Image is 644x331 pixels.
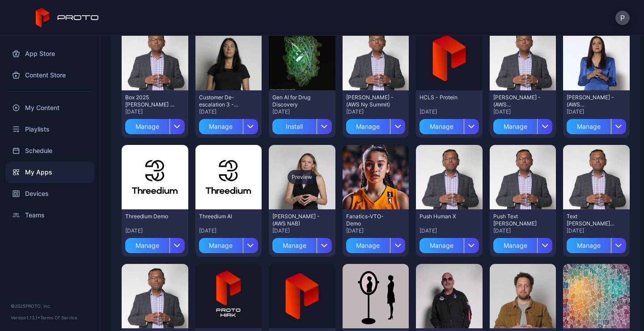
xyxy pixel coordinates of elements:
button: Manage [493,115,553,134]
div: Swami - (AWS Ny Summit) [346,94,395,108]
button: Manage [199,234,258,253]
div: Manage [199,238,243,253]
div: [DATE] [272,108,332,115]
a: Terms Of Service [40,315,77,320]
div: Threedium AI [199,213,248,220]
div: Manage [493,238,538,253]
div: Push Text Hologram Swami [493,213,542,227]
div: Manage [125,119,169,134]
a: My Apps [5,161,94,183]
div: [DATE] [199,227,258,234]
div: [DATE] [567,227,626,234]
div: Fanatics-VTO-Demo [346,213,395,227]
button: Manage [346,234,406,253]
a: Playlists [5,119,94,140]
div: [DATE] [567,108,626,115]
a: Teams [5,204,94,226]
div: Customer De-escalation 3 - (Amazon Last Mile) [199,94,248,108]
div: [DATE] [419,227,479,234]
div: Threedium Demo [125,213,174,220]
div: Manage [493,119,538,134]
button: Manage [125,234,185,253]
div: Manage [272,238,317,253]
div: Manage [419,238,464,253]
button: Manage [419,234,479,253]
div: Gen AI for Drug Discovery [272,94,322,108]
a: Schedule [5,140,94,161]
div: [DATE] [346,108,406,115]
div: [DATE] [419,108,479,115]
a: Devices [5,183,94,204]
button: Manage [199,115,258,134]
button: Install [272,115,332,134]
button: Manage [125,115,185,134]
div: © 2025 PROTO, Inc. [11,302,89,310]
div: [DATE] [493,227,553,234]
div: Text Hologram Swami [567,213,616,227]
div: Swami Huddle - (AWS Brent) [493,94,542,108]
div: Nandini Huddle - (AWS Brent) [567,94,616,108]
a: Content Store [5,64,94,86]
a: App Store [5,43,94,64]
div: [DATE] [125,108,185,115]
div: [DATE] [272,227,332,234]
div: Manage [346,238,390,253]
div: Manage [419,119,464,134]
button: Manage [493,234,553,253]
span: Version 1.13.1 • [11,315,40,320]
button: Manage [567,115,626,134]
div: Manage [346,119,390,134]
button: Manage [567,234,626,253]
div: HCLS - Protein [419,94,469,101]
button: Manage [272,234,332,253]
div: Push Human X [419,213,469,220]
div: Manage [567,238,611,253]
div: Manage [199,119,243,134]
div: [DATE] [125,227,185,234]
div: [DATE] [493,108,553,115]
a: My Content [5,97,94,119]
div: Preview [288,170,316,184]
button: Manage [419,115,479,134]
div: [DATE] [199,108,258,115]
div: [DATE] [346,227,406,234]
button: Manage [346,115,406,134]
div: Manage [125,238,169,253]
div: Install [272,119,317,134]
div: Manage [567,119,611,134]
button: P [615,11,630,25]
div: Box 2025 Swami -AWS [125,94,174,108]
div: Ruth Bascom - (AWS NAB) [272,213,322,227]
